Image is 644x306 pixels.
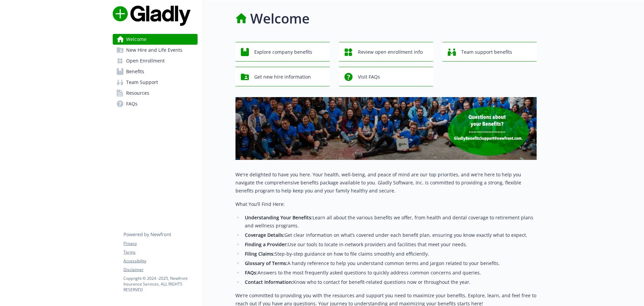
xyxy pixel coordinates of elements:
[126,45,182,55] span: New Hire and Life Events
[245,251,275,257] strong: Filing Claims:
[243,214,537,230] li: Learn all about the various benefits we offer, from health and dental coverage to retirement plan...
[235,171,537,195] p: We're delighted to have you here. Your health, well-being, and peace of mind are our top prioriti...
[461,46,512,58] span: Team support benefits
[339,42,433,61] button: Review open enrollment info
[123,241,197,247] a: Privacy
[123,249,197,255] a: Terms
[243,278,537,286] li: Know who to contact for benefit-related questions now or throughout the year.
[254,46,312,58] span: Explore company benefits
[243,241,537,249] li: Use our tools to locate in-network providers and facilities that meet your needs.
[245,232,284,238] strong: Coverage Details:
[113,34,198,45] a: Welcome
[113,77,198,88] a: Team Support
[126,98,138,109] span: FAQs
[235,97,537,160] img: overview page banner
[235,200,537,208] p: What You’ll Find Here:
[245,279,293,285] strong: Contact Information:
[245,269,258,276] strong: FAQs:
[245,241,288,248] strong: Finding a Provider:
[243,250,537,258] li: Step-by-step guidance on how to file claims smoothly and efficiently.
[442,42,537,61] button: Team support benefits
[235,42,330,61] button: Explore company benefits
[126,88,149,98] span: Resources
[250,8,310,29] h1: Welcome
[254,71,311,83] span: Get new hire information
[126,66,144,77] span: Benefits
[235,67,330,86] button: Get new hire information
[243,259,537,267] li: A handy reference to help you understand common terms and jargon related to your benefits.
[245,214,313,221] strong: Understanding Your Benefits:
[339,67,433,86] button: Visit FAQs
[113,98,198,109] a: FAQs
[113,88,198,98] a: Resources
[113,66,198,77] a: Benefits
[126,77,158,88] span: Team Support
[123,267,197,273] a: Disclaimer
[245,260,287,266] strong: Glossary of Terms:
[243,269,537,277] li: Answers to the most frequently asked questions to quickly address common concerns and queries.
[358,46,423,58] span: Review open enrollment info
[358,71,380,83] span: Visit FAQs
[123,275,197,293] p: Copyright © 2024 - 2025 , Newfront Insurance Services, ALL RIGHTS RESERVED
[113,45,198,55] a: New Hire and Life Events
[126,34,147,45] span: Welcome
[123,258,197,264] a: Accessibility
[243,231,537,239] li: Get clear information on what’s covered under each benefit plan, ensuring you know exactly what t...
[113,55,198,66] a: Open Enrollment
[126,55,165,66] span: Open Enrollment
